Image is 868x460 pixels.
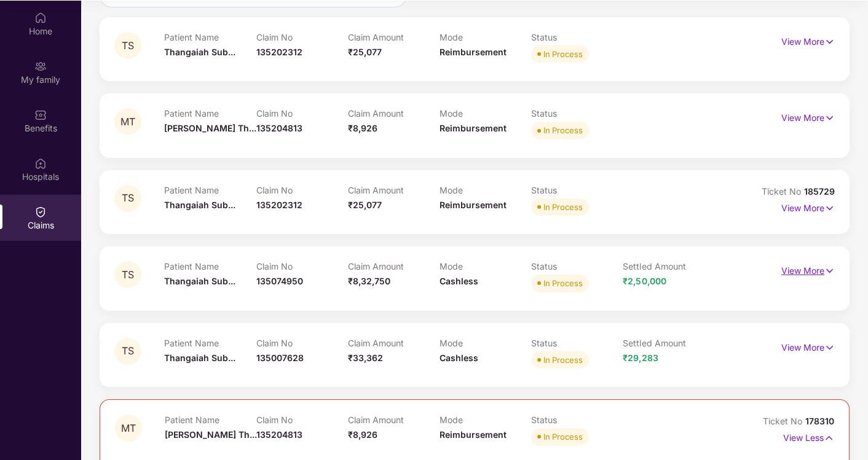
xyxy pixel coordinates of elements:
span: Reimbursement [440,200,507,210]
span: Cashless [440,353,478,363]
span: Reimbursement [440,123,507,133]
span: Thangaiah Sub... [164,276,235,286]
div: In Process [543,48,583,60]
span: TS [122,41,134,51]
p: Settled Amount [623,261,714,271]
span: 135204813 [256,429,302,440]
p: Claim Amount [348,32,440,42]
p: Claim Amount [348,108,440,119]
img: svg+xml;base64,PHN2ZyB4bWxucz0iaHR0cDovL3d3dy53My5vcmcvMjAwMC9zdmciIHdpZHRoPSIxNyIgaGVpZ2h0PSIxNy... [824,111,835,125]
span: ₹8,32,750 [348,276,390,286]
p: Patient Name [164,108,256,119]
p: Patient Name [164,32,256,42]
p: Claim No [256,108,348,119]
p: Mode [440,415,531,425]
p: Mode [440,338,531,348]
p: Claim No [256,32,348,42]
span: TS [122,270,134,280]
span: ₹8,926 [348,429,377,440]
div: In Process [543,124,583,136]
span: Reimbursement [440,47,507,57]
p: Claim Amount [348,261,440,271]
p: Patient Name [164,185,256,195]
div: In Process [543,201,583,213]
p: View More [781,198,835,215]
p: View More [781,261,835,278]
p: View More [781,108,835,125]
p: Claim Amount [348,185,440,195]
p: Status [531,108,623,119]
img: svg+xml;base64,PHN2ZyBpZD0iQ2xhaW0iIHhtbG5zPSJodHRwOi8vd3d3LnczLm9yZy8yMDAwL3N2ZyIgd2lkdGg9IjIwIi... [34,206,47,218]
span: 185729 [804,186,835,197]
p: Status [531,415,623,425]
img: svg+xml;base64,PHN2ZyB4bWxucz0iaHR0cDovL3d3dy53My5vcmcvMjAwMC9zdmciIHdpZHRoPSIxNyIgaGVpZ2h0PSIxNy... [824,201,835,215]
p: Patient Name [164,261,256,271]
p: Mode [440,108,531,119]
span: 135202312 [256,200,302,210]
span: Thangaiah Sub... [164,353,235,363]
p: Mode [440,185,531,195]
span: ₹2,50,000 [623,276,666,286]
span: Reimbursement [440,429,507,440]
span: ₹8,926 [348,123,377,133]
span: ₹25,077 [348,200,382,210]
p: Claim Amount [348,415,440,425]
p: Patient Name [164,338,256,348]
img: svg+xml;base64,PHN2ZyB4bWxucz0iaHR0cDovL3d3dy53My5vcmcvMjAwMC9zdmciIHdpZHRoPSIxNyIgaGVpZ2h0PSIxNy... [824,264,835,278]
span: Thangaiah Sub... [164,200,235,210]
p: View More [781,32,835,49]
span: 135007628 [256,353,304,363]
span: 135074950 [256,276,303,286]
p: Mode [440,32,531,42]
img: svg+xml;base64,PHN2ZyBpZD0iSG9tZSIgeG1sbnM9Imh0dHA6Ly93d3cudzMub3JnLzIwMDAvc3ZnIiB3aWR0aD0iMjAiIG... [34,12,47,24]
p: View More [781,338,835,354]
span: ₹29,283 [623,353,658,363]
span: Ticket No [762,186,804,197]
img: svg+xml;base64,PHN2ZyB4bWxucz0iaHR0cDovL3d3dy53My5vcmcvMjAwMC9zdmciIHdpZHRoPSIxNyIgaGVpZ2h0PSIxNy... [824,341,835,354]
span: Ticket No [763,416,805,426]
p: Settled Amount [623,338,714,348]
p: Status [531,185,623,195]
p: View Less [783,428,834,445]
span: [PERSON_NAME] Th... [165,429,257,440]
p: Patient Name [165,415,256,425]
span: 178310 [805,416,834,426]
div: In Process [543,431,583,443]
img: svg+xml;base64,PHN2ZyB4bWxucz0iaHR0cDovL3d3dy53My5vcmcvMjAwMC9zdmciIHdpZHRoPSIxNyIgaGVpZ2h0PSIxNy... [824,35,835,49]
p: Status [531,338,623,348]
p: Claim Amount [348,338,440,348]
span: Thangaiah Sub... [164,47,235,57]
img: svg+xml;base64,PHN2ZyBpZD0iSG9zcGl0YWxzIiB4bWxucz0iaHR0cDovL3d3dy53My5vcmcvMjAwMC9zdmciIHdpZHRoPS... [34,157,47,170]
p: Claim No [256,415,348,425]
span: MT [120,117,135,127]
span: ₹33,362 [348,353,383,363]
div: In Process [543,354,583,366]
span: ₹25,077 [348,47,382,57]
div: In Process [543,277,583,289]
span: TS [122,193,134,203]
span: 135204813 [256,123,302,133]
span: [PERSON_NAME] Th... [164,123,256,133]
span: Cashless [440,276,478,286]
p: Claim No [256,261,348,271]
span: TS [122,346,134,356]
p: Claim No [256,338,348,348]
img: svg+xml;base64,PHN2ZyB3aWR0aD0iMjAiIGhlaWdodD0iMjAiIHZpZXdCb3g9IjAgMCAyMCAyMCIgZmlsbD0ibm9uZSIgeG... [34,60,47,72]
img: svg+xml;base64,PHN2ZyBpZD0iQmVuZWZpdHMiIHhtbG5zPSJodHRwOi8vd3d3LnczLm9yZy8yMDAwL3N2ZyIgd2lkdGg9Ij... [34,109,47,121]
p: Status [531,32,623,42]
p: Mode [440,261,531,271]
span: MT [121,423,136,434]
span: 135202312 [256,47,302,57]
img: svg+xml;base64,PHN2ZyB4bWxucz0iaHR0cDovL3d3dy53My5vcmcvMjAwMC9zdmciIHdpZHRoPSIxNyIgaGVpZ2h0PSIxNy... [824,431,834,445]
p: Status [531,261,623,271]
p: Claim No [256,185,348,195]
